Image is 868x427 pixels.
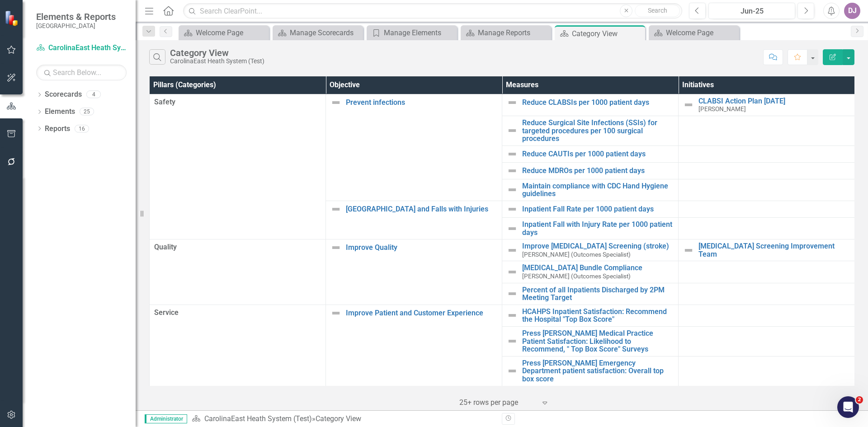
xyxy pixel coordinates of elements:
img: Not Defined [330,242,341,253]
a: Improve [MEDICAL_DATA] Screening (stroke) [522,242,674,250]
img: Not Defined [507,245,518,256]
img: Not Defined [507,223,518,234]
div: Welcome Page [196,27,267,38]
a: Reduce CAUTIs per 1000 patient days [522,150,674,158]
a: [GEOGRAPHIC_DATA] and Falls with Injuries [346,205,497,213]
img: Not Defined [507,149,518,160]
img: Not Defined [330,308,341,319]
img: Not Defined [507,125,518,136]
td: Double-Click to Edit Right Click for Context Menu [502,305,679,326]
iframe: Intercom live chat [837,396,859,418]
span: Search [648,7,667,14]
a: Manage Reports [463,27,549,38]
img: Not Defined [507,310,518,321]
a: Reduce MDROs per 1000 patient days [522,167,674,175]
td: Double-Click to Edit Right Click for Context Menu [502,201,679,218]
td: Double-Click to Edit Right Click for Context Menu [502,261,679,283]
div: Welcome Page [666,27,737,38]
div: Manage Reports [478,27,549,38]
td: Double-Click to Edit Right Click for Context Menu [502,179,679,201]
span: Safety [154,97,321,108]
td: Double-Click to Edit Right Click for Context Menu [502,145,679,162]
a: Improve Patient and Customer Experience [346,309,497,317]
td: Double-Click to Edit Right Click for Context Menu [679,94,855,116]
td: Double-Click to Edit Right Click for Context Menu [502,162,679,179]
img: Not Defined [507,97,518,108]
a: Prevent infections [346,99,497,107]
small: [PERSON_NAME] (Outcomes Specialist) [522,251,631,258]
div: Category View [572,28,643,39]
small: [PERSON_NAME] [698,106,746,113]
a: Maintain compliance with CDC Hand Hygiene guidelines [522,182,674,198]
td: Double-Click to Edit Right Click for Context Menu [502,326,679,356]
td: Double-Click to Edit [150,305,326,386]
div: Manage Scorecards [290,27,361,38]
a: Manage Elements [369,27,455,38]
div: Category View [170,48,264,58]
input: Search ClearPoint... [183,3,682,19]
img: Not Defined [683,245,694,256]
small: [PERSON_NAME] (Outcomes Specialist) [522,273,631,280]
img: Not Defined [507,267,518,277]
button: Search [635,5,680,17]
button: DJ [844,3,860,19]
img: Not Defined [507,288,518,299]
button: Jun-25 [708,3,795,19]
div: Category View [316,414,361,423]
a: Reports [45,124,70,134]
img: Not Defined [507,366,518,376]
td: Double-Click to Edit Right Click for Context Menu [502,94,679,116]
a: Elements [45,107,75,117]
td: Double-Click to Edit Right Click for Context Menu [326,201,502,239]
img: Not Defined [507,336,518,347]
a: Welcome Page [181,27,267,38]
td: Double-Click to Edit Right Click for Context Menu [502,116,679,146]
span: Elements & Reports [36,11,116,22]
td: Double-Click to Edit Right Click for Context Menu [502,218,679,239]
a: Reduce CLABSIs per 1000 patient days [522,99,674,107]
td: Double-Click to Edit Right Click for Context Menu [502,283,679,305]
span: Administrator [145,414,187,423]
td: Double-Click to Edit Right Click for Context Menu [502,356,679,386]
div: Manage Elements [384,27,455,38]
img: Not Defined [330,204,341,215]
a: Press [PERSON_NAME] Medical Practice Patient Satisfaction: Likelihood to Recommend, " Top Box Sco... [522,329,674,353]
td: Double-Click to Edit Right Click for Context Menu [326,94,502,201]
div: » [192,414,495,424]
div: Jun-25 [712,6,792,17]
a: HCAHPS Inpatient Satisfaction: Recommend the Hospital "Top Box Score" [522,308,674,324]
img: Not Defined [507,204,518,215]
img: Not Defined [507,184,518,195]
a: [MEDICAL_DATA] Bundle Compliance [522,264,674,272]
small: [GEOGRAPHIC_DATA] [36,22,116,29]
input: Search Below... [36,65,127,80]
td: Double-Click to Edit [150,94,326,239]
img: Not Defined [683,99,694,110]
span: 2 [856,396,863,404]
a: Inpatient Fall Rate per 1000 patient days [522,205,674,213]
a: Welcome Page [651,27,737,38]
a: CarolinaEast Heath System (Test) [204,414,312,423]
img: ClearPoint Strategy [5,10,20,26]
a: CLABSI Action Plan [DATE] [698,97,850,105]
div: 16 [75,125,89,132]
img: Not Defined [330,97,341,108]
div: CarolinaEast Heath System (Test) [170,58,264,65]
img: Not Defined [507,165,518,176]
td: Double-Click to Edit Right Click for Context Menu [679,239,855,261]
div: 25 [80,108,94,116]
a: [MEDICAL_DATA] Screening Improvement Team [698,242,850,258]
td: Double-Click to Edit Right Click for Context Menu [326,239,502,305]
a: Percent of all Inpatients Discharged by 2PM Meeting Target [522,286,674,302]
div: 4 [86,91,101,99]
a: Inpatient Fall with Injury Rate per 1000 patient days [522,221,674,236]
a: Manage Scorecards [275,27,361,38]
a: Scorecards [45,89,82,100]
td: Double-Click to Edit Right Click for Context Menu [326,305,502,386]
td: Double-Click to Edit Right Click for Context Menu [502,239,679,261]
a: Press [PERSON_NAME] Emergency Department patient satisfaction: Overall top box score [522,359,674,383]
td: Double-Click to Edit [150,239,326,305]
span: Quality [154,242,321,253]
span: Service [154,308,321,318]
